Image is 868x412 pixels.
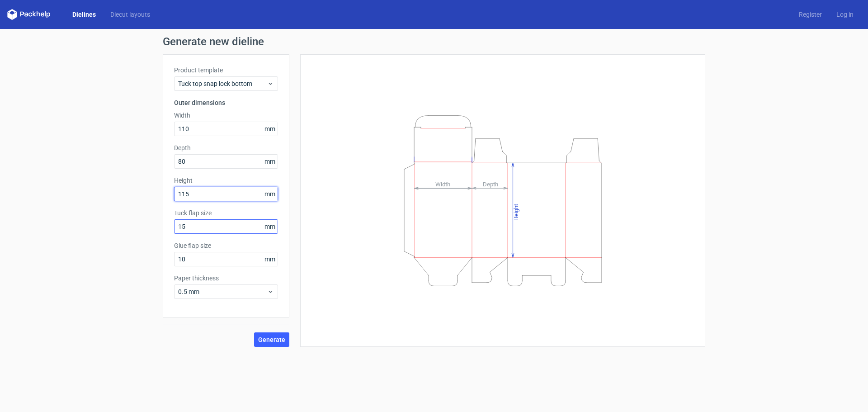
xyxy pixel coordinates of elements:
label: Height [174,176,278,185]
button: Generate [254,332,289,347]
span: mm [262,252,278,266]
label: Tuck flap size [174,208,278,218]
span: mm [262,220,278,233]
label: Paper thickness [174,274,278,283]
a: Log in [829,10,861,19]
tspan: Depth [483,180,498,187]
span: Tuck top snap lock bottom [178,79,267,88]
span: Generate [258,336,285,343]
a: Diecut layouts [103,10,157,19]
h1: Generate new dieline [163,36,705,47]
label: Product template [174,66,278,75]
label: Width [174,111,278,120]
label: Depth [174,143,278,152]
h3: Outer dimensions [174,98,278,107]
label: Glue flap size [174,241,278,250]
span: mm [262,122,278,136]
tspan: Height [513,204,519,220]
tspan: Width [435,180,450,187]
span: mm [262,155,278,168]
a: Dielines [65,10,103,19]
span: mm [262,187,278,201]
a: Register [792,10,829,19]
span: 0.5 mm [178,287,267,296]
